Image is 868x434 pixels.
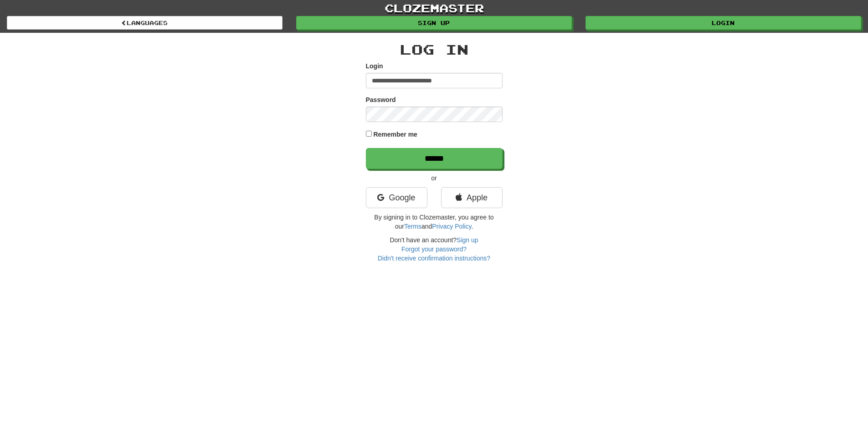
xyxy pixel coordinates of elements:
[404,223,421,230] a: Terms
[457,236,478,244] a: Sign up
[296,16,572,30] a: Sign up
[586,16,861,30] a: Login
[366,213,503,231] p: By signing in to Clozemaster, you agree to our and .
[366,95,396,104] label: Password
[373,130,417,139] label: Remember me
[401,245,467,253] a: Forgot your password?
[378,255,490,262] a: Didn't receive confirmation instructions?
[366,174,503,183] p: or
[441,187,503,208] a: Apple
[366,42,503,57] h2: Log In
[366,61,383,71] label: Login
[432,223,471,230] a: Privacy Policy
[366,235,503,263] div: Don't have an account?
[366,187,427,208] a: Google
[7,16,282,30] a: Languages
